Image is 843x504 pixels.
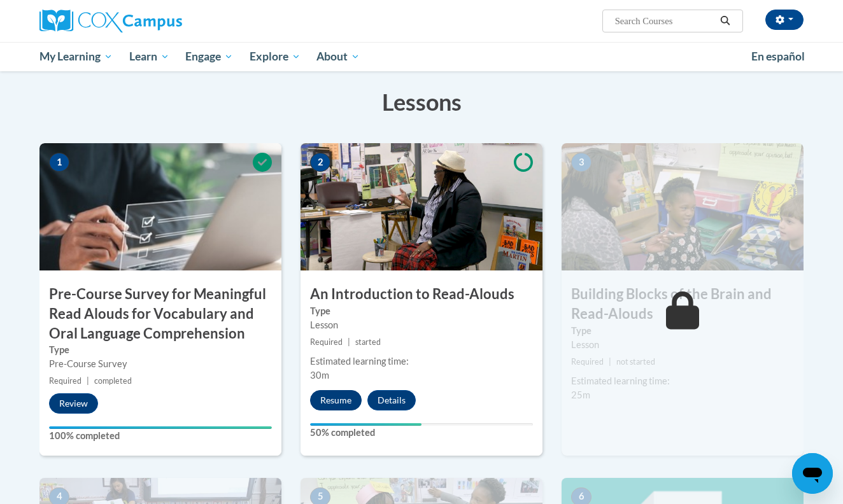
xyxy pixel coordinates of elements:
div: Main menu [20,42,823,71]
iframe: Button to launch messaging window [792,453,833,494]
span: not started [616,357,655,367]
a: Learn [121,42,178,71]
a: My Learning [31,42,121,71]
span: Required [49,376,81,386]
img: Course Image [301,143,542,270]
label: Type [49,343,272,357]
span: Required [571,357,604,367]
span: Required [310,337,343,347]
span: 1 [49,153,69,172]
div: Your progress [310,423,421,426]
button: Resume [310,390,362,410]
a: Engage [177,42,241,71]
img: Course Image [39,143,281,270]
div: Lesson [571,338,794,352]
h3: Lessons [39,86,804,118]
h3: Building Blocks of the Brain and Read-Alouds [562,284,804,324]
span: completed [94,376,132,386]
span: 3 [571,153,592,172]
input: Search Courses [614,13,716,29]
span: 30m [310,370,329,381]
span: started [355,337,381,347]
label: 50% completed [310,426,533,440]
div: Lesson [310,318,533,332]
a: Explore [241,42,309,71]
img: Course Image [562,143,804,270]
button: Details [367,390,416,410]
div: Your progress [49,426,272,429]
span: | [87,376,89,386]
span: About [316,49,360,64]
span: | [609,357,611,367]
label: Type [310,304,533,318]
div: Pre-Course Survey [49,357,272,371]
label: Type [571,324,794,338]
h3: Pre-Course Survey for Meaningful Read Alouds for Vocabulary and Oral Language Comprehension [39,284,281,343]
h3: An Introduction to Read-Alouds [301,284,542,304]
span: Explore [250,49,301,64]
span: 2 [310,153,330,172]
div: Estimated learning time: [571,374,794,388]
a: About [309,42,369,71]
span: Learn [129,49,169,64]
button: Review [49,393,98,414]
span: En español [751,50,805,63]
button: Search [716,13,735,29]
img: Cox Campus [39,10,182,32]
span: | [348,337,350,347]
button: Account Settings [765,10,804,30]
label: 100% completed [49,429,272,443]
span: My Learning [39,49,113,64]
span: 25m [571,389,590,400]
a: Cox Campus [39,10,281,32]
div: Estimated learning time: [310,354,533,368]
span: Engage [185,49,233,64]
a: En español [743,43,813,70]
